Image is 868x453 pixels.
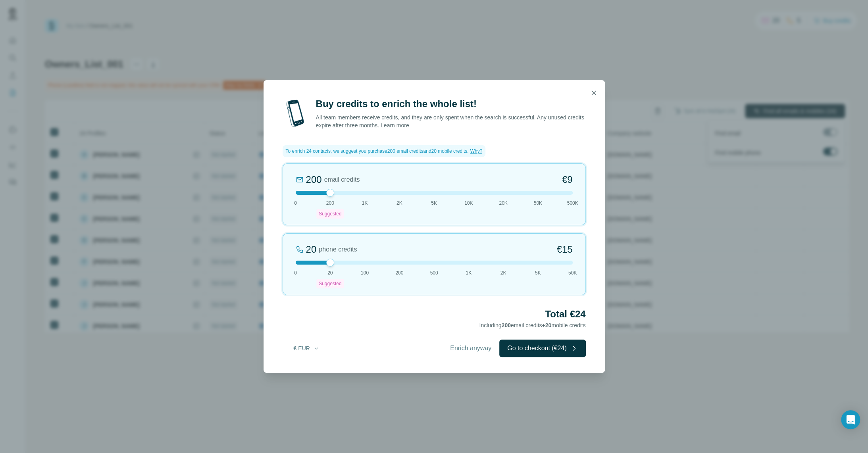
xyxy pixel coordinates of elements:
[556,243,572,256] span: €15
[430,269,438,276] span: 500
[294,269,297,276] span: 0
[450,344,491,353] span: Enrich anyway
[306,243,317,256] div: 20
[306,173,322,186] div: 200
[294,200,297,207] span: 0
[381,122,409,129] a: Learn more
[319,245,357,254] span: phone credits
[283,98,308,129] img: mobile-phone
[499,200,507,207] span: 20K
[500,269,506,276] span: 2K
[283,308,586,321] h2: Total €24
[288,341,325,355] button: € EUR
[324,175,360,184] span: email credits
[535,269,541,276] span: 5K
[562,173,573,186] span: €9
[545,322,552,328] span: 20
[466,269,472,276] span: 1K
[534,200,542,207] span: 50K
[568,269,577,276] span: 50K
[326,200,334,207] span: 200
[327,269,333,276] span: 20
[361,269,369,276] span: 100
[501,322,510,328] span: 200
[362,200,368,207] span: 1K
[841,410,860,429] div: Open Intercom Messenger
[316,209,344,219] div: Suggested
[316,113,586,129] p: All team members receive credits, and they are only spent when the search is successful. Any unus...
[479,322,585,328] span: Including email credits + mobile credits
[470,148,482,154] span: Why?
[396,200,402,207] span: 2K
[464,200,473,207] span: 10K
[431,200,437,207] span: 5K
[567,200,578,207] span: 500K
[286,148,469,155] span: To enrich 24 contacts, we suggest you purchase 200 email credits and 20 mobile credits .
[316,279,344,288] div: Suggested
[395,269,403,276] span: 200
[499,340,585,357] button: Go to checkout (€24)
[442,340,499,357] button: Enrich anyway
